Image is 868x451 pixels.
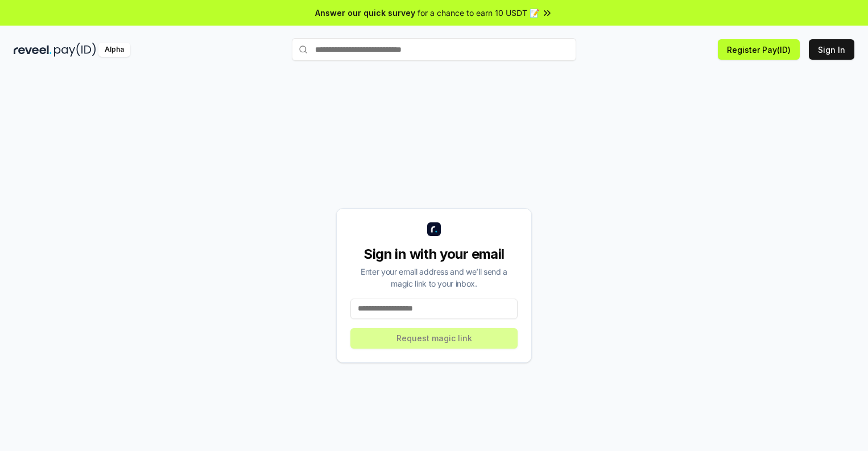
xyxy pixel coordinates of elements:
div: Alpha [98,43,130,57]
button: Sign In [809,39,854,60]
span: Answer our quick survey [315,7,415,19]
button: Register Pay(ID) [718,39,800,60]
div: Enter your email address and we’ll send a magic link to your inbox. [350,266,518,289]
span: for a chance to earn 10 USDT 📝 [418,7,539,19]
div: Sign in with your email [350,245,518,263]
img: pay_id [54,43,96,57]
img: reveel_dark [14,43,52,57]
img: logo_small [427,222,441,236]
